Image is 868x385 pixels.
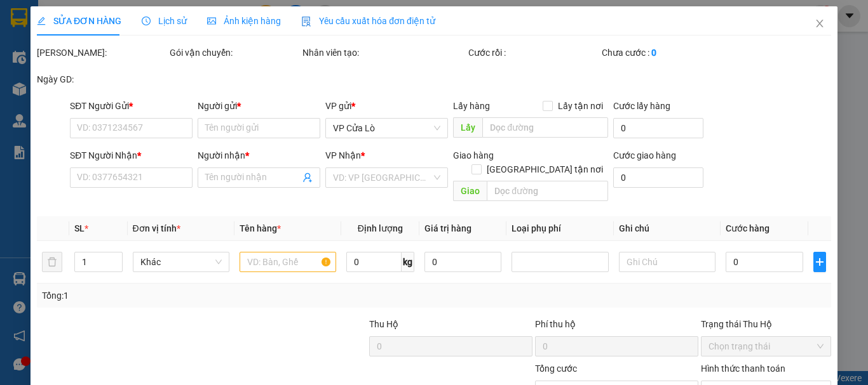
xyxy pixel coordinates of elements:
span: VP Nhận [325,150,361,160]
li: [PERSON_NAME], [PERSON_NAME] [119,31,531,47]
span: Lấy hàng [453,101,490,111]
img: icon [301,16,311,27]
span: picture [207,16,216,25]
div: SĐT Người Gửi [70,99,193,113]
span: Tổng cước [535,363,577,374]
span: Ảnh kiện hàng [207,16,281,26]
span: clock-circle [142,16,151,25]
div: Gói vận chuyển: [170,46,300,60]
input: Ghi Chú [618,252,715,272]
div: [PERSON_NAME]: [37,46,167,60]
span: SỬA ĐƠN HÀNG [37,16,121,26]
span: SL [74,223,85,233]
div: Nhân viên tạo: [302,46,466,60]
span: Cước hàng [726,223,770,233]
span: kg [401,252,414,272]
span: user-add [302,173,313,183]
button: Close [802,6,837,42]
span: edit [37,16,46,25]
span: [GEOGRAPHIC_DATA] tận nơi [481,162,607,176]
span: plus [813,257,825,267]
input: Cước giao hàng [613,167,703,188]
button: delete [42,252,62,272]
div: Người gửi [198,99,320,113]
span: Đơn vị tính [132,223,180,233]
b: 0 [651,48,656,58]
div: Cước rồi : [468,46,599,60]
input: Cước lấy hàng [613,118,703,138]
span: Lấy [453,117,482,138]
input: Dọc đường [482,117,607,138]
label: Hình thức thanh toán [701,363,785,374]
div: Trạng thái Thu Hộ [701,317,831,331]
span: Thu Hộ [369,319,398,329]
span: Tên hàng [240,223,281,233]
th: Loại phụ phí [506,216,613,241]
div: VP gửi [325,99,448,113]
span: Khác [140,252,221,271]
span: Yêu cầu xuất hóa đơn điện tử [301,16,435,26]
input: Dọc đường [487,181,607,201]
button: plus [813,252,826,272]
span: Chọn trạng thái [709,337,824,356]
span: Lịch sử [142,16,187,26]
img: logo.jpg [16,16,79,79]
span: Định lượng [358,223,403,233]
span: Giá trị hàng [424,223,471,233]
span: Lấy tận nơi [552,99,607,113]
label: Cước giao hàng [613,150,675,160]
span: Giao hàng [453,150,494,160]
div: Chưa cước : [601,46,731,60]
span: Giao [453,181,487,201]
label: Cước lấy hàng [613,101,670,111]
div: Người nhận [198,148,320,162]
input: VD: Bàn, Ghế [240,252,336,272]
span: close [815,18,825,29]
span: VP Cửa Lò [333,119,440,138]
th: Ghi chú [613,216,720,241]
div: Tổng: 1 [42,289,336,303]
div: SĐT Người Nhận [70,148,193,162]
div: Phí thu hộ [535,317,698,336]
b: GỬI : VP Cửa Lò [16,92,141,113]
div: Ngày GD: [37,72,167,86]
li: Hotline: 02386655777, 02462925925, 0944789456 [119,47,531,63]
